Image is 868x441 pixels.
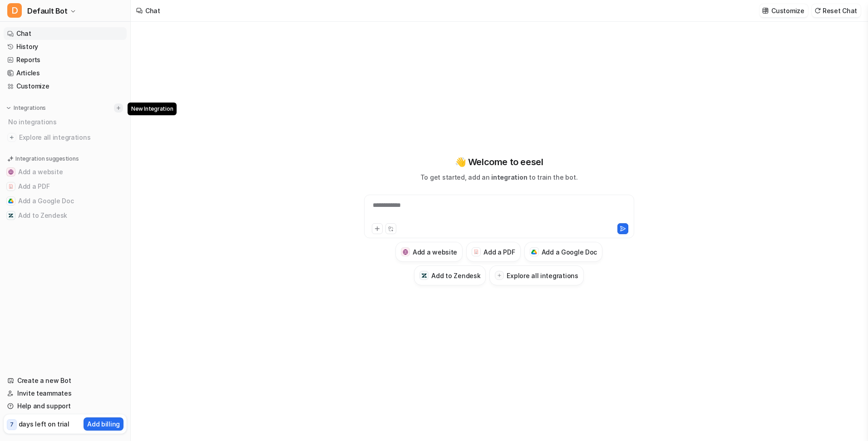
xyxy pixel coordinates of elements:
p: days left on trial [19,419,69,429]
a: History [4,40,127,53]
p: 👋 Welcome to eesel [455,155,543,169]
img: Add a PDF [473,249,479,255]
span: Default Bot [27,5,68,17]
img: Add a Google Doc [531,250,537,255]
a: Explore all integrations [4,131,127,144]
div: Chat [145,6,160,15]
h3: Explore all integrations [507,271,578,280]
a: Create a new Bot [4,374,127,387]
p: 7 [10,421,14,429]
a: Chat [4,27,127,40]
img: reset [814,7,821,14]
img: Add to Zendesk [8,213,14,218]
p: Integrations [14,104,46,112]
button: Customize [759,4,808,17]
h3: Add a Google Doc [542,247,597,257]
img: Add to Zendesk [421,273,427,279]
h3: Add to Zendesk [431,271,480,280]
button: Add a PDFAdd a PDF [4,179,127,194]
a: Articles [4,67,127,79]
a: Help and support [4,400,127,412]
a: Reports [4,54,127,66]
div: No integrations [5,114,127,129]
button: Add to ZendeskAdd to Zendesk [4,208,127,223]
img: menu_add.svg [115,105,122,111]
img: customize [762,7,769,14]
img: Add a Google Doc [8,198,14,204]
h3: Add a PDF [483,247,515,257]
button: Add a PDFAdd a PDF [466,242,520,262]
button: Add a Google DocAdd a Google Doc [4,194,127,208]
a: Invite teammates [4,387,127,400]
button: Explore all integrations [489,265,583,285]
img: expand menu [5,105,12,111]
img: Add a website [403,249,409,255]
button: Reset Chat [812,4,861,17]
p: Integration suggestions [15,155,79,163]
h3: Add a website [413,247,457,257]
p: Add billing [87,419,120,429]
span: D [7,3,22,18]
p: To get started, add an to train the bot. [420,172,577,182]
button: Add a websiteAdd a website [4,165,127,179]
span: Explore all integrations [19,130,123,145]
img: Add a website [8,169,14,175]
button: Add a Google DocAdd a Google Doc [524,242,603,262]
p: Customize [771,6,804,15]
img: Add a PDF [8,184,14,189]
button: Add to ZendeskAdd to Zendesk [414,265,486,285]
img: explore all integrations [7,133,16,142]
button: Integrations [4,103,49,113]
span: New Integration [128,103,177,115]
button: Add billing [84,417,123,431]
span: integration [491,173,527,181]
button: Add a websiteAdd a website [395,242,463,262]
a: Customize [4,80,127,93]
